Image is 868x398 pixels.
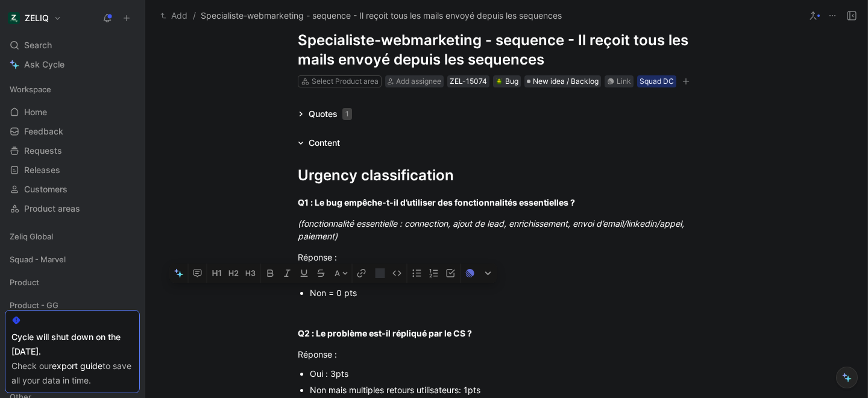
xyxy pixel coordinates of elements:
[298,348,715,361] div: Réponse :
[5,161,140,179] a: Releases
[24,183,68,195] span: Customers
[5,80,140,98] div: Workspace
[25,13,49,24] h1: ZELIQ
[11,330,133,359] div: Cycle will shut down on the [DATE].
[617,75,631,87] div: Link
[533,75,599,87] span: New idea / Backlog
[396,77,441,86] span: Add assignee
[5,250,140,272] div: Squad - Marvel
[310,367,715,380] div: Oui : 3pts
[298,251,715,264] div: Réponse :
[24,38,52,52] span: Search
[493,75,521,87] div: 🪲Bug
[5,122,140,141] a: Feedback
[24,145,62,157] span: Requests
[495,75,518,87] div: Bug
[312,75,379,87] div: Select Product area
[10,299,58,311] span: Product - GG
[5,200,140,218] a: Product areas
[298,197,575,207] strong: Q1 : Le bug empêche-t-il d’utiliser des fonctionnalités essentielles ?
[8,12,20,24] img: ZELIQ
[450,75,487,87] div: ZEL-15074
[298,328,472,338] strong: Q2 : Le problème est-il répliqué par le CS ?
[193,8,196,23] span: /
[524,75,601,87] div: New idea / Backlog
[5,250,140,268] div: Squad - Marvel
[5,55,140,74] a: Ask Cycle
[293,136,345,150] div: Content
[342,108,352,120] div: 1
[5,296,140,318] div: Product - GG
[298,31,715,69] h1: Specialiste-webmarketing - sequence - Il reçoit tous les mails envoyé depuis les sequences
[640,75,674,87] div: Squad DC
[24,106,47,118] span: Home
[10,230,53,242] span: Zeliq Global
[5,10,64,27] button: ZELIQZELIQ
[309,107,352,121] div: Quotes
[5,36,140,54] div: Search
[52,361,102,371] a: export guide
[5,180,140,198] a: Customers
[298,165,715,186] div: Urgency classification
[298,218,687,241] em: (fonctionnalité essentielle : connection, ajout de lead, enrichissement, envoi d’email/linkedin/a...
[5,227,140,249] div: Zeliq Global
[201,8,562,23] span: Specialiste-webmarketing - sequence - Il reçoit tous les mails envoyé depuis les sequences
[310,286,715,299] div: Non = 0 pts
[309,136,340,150] div: Content
[5,273,140,295] div: Product
[5,227,140,245] div: Zeliq Global
[157,8,190,23] button: Add
[310,384,715,396] div: Non mais multiples retours utilisateurs: 1pts
[11,359,133,388] div: Check our to save all your data in time.
[5,296,140,314] div: Product - GG
[24,203,80,215] span: Product areas
[5,103,140,121] a: Home
[10,276,39,288] span: Product
[293,107,357,121] div: Quotes1
[495,78,503,85] img: 🪲
[24,164,60,176] span: Releases
[24,125,63,137] span: Feedback
[10,83,51,95] span: Workspace
[5,142,140,160] a: Requests
[5,273,140,291] div: Product
[310,270,715,283] div: Oui = 5 pts
[24,57,64,72] span: Ask Cycle
[10,253,66,265] span: Squad - Marvel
